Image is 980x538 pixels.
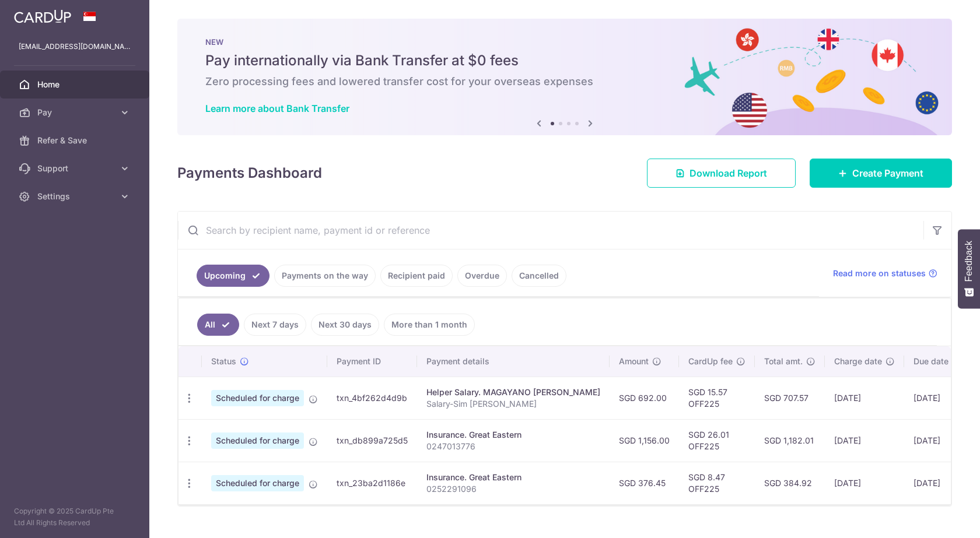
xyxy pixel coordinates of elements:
span: Pay [37,107,114,118]
input: Search by recipient name, payment id or reference [178,212,923,249]
span: Settings [37,191,114,202]
span: Scheduled for charge [211,475,304,491]
td: SGD 15.57 OFF225 [679,377,755,419]
span: Support [37,163,114,174]
span: Charge date [834,356,882,367]
a: Next 30 days [311,314,379,336]
p: [EMAIL_ADDRESS][DOMAIN_NAME] [19,41,131,52]
a: Download Report [647,159,796,188]
td: SGD 692.00 [610,377,679,419]
p: 0252291096 [426,483,600,495]
h4: Payments Dashboard [177,163,322,184]
td: txn_4bf262d4d9b [327,377,417,419]
td: [DATE] [904,462,971,504]
p: Salary-Sim [PERSON_NAME] [426,398,600,410]
a: Overdue [457,265,507,287]
td: [DATE] [825,419,904,462]
td: [DATE] [825,462,904,504]
span: Create Payment [852,166,923,180]
td: [DATE] [904,377,971,419]
td: SGD 26.01 OFF225 [679,419,755,462]
span: Total amt. [764,356,803,367]
a: Upcoming [197,265,269,287]
span: Scheduled for charge [211,390,304,406]
a: Recipient paid [380,265,453,287]
img: Bank transfer banner [177,19,952,135]
td: SGD 1,182.01 [755,419,825,462]
span: Amount [619,356,649,367]
th: Payment ID [327,346,417,377]
th: Payment details [417,346,610,377]
span: Scheduled for charge [211,432,304,449]
span: Download Report [689,166,767,180]
a: All [197,314,239,336]
td: SGD 707.57 [755,377,825,419]
td: [DATE] [904,419,971,462]
span: Feedback [964,241,974,282]
td: SGD 384.92 [755,462,825,504]
td: txn_23ba2d1186e [327,462,417,504]
span: Refer & Save [37,135,114,146]
p: 0247013776 [426,441,600,452]
span: Status [211,356,236,367]
img: CardUp [14,9,71,23]
a: Cancelled [512,265,566,287]
div: Insurance. Great Eastern [426,429,600,441]
a: Create Payment [810,159,952,188]
span: CardUp fee [688,356,733,367]
a: Learn more about Bank Transfer [205,103,349,114]
a: Read more on statuses [833,268,937,279]
a: Payments on the way [274,265,376,287]
td: txn_db899a725d5 [327,419,417,462]
a: More than 1 month [384,314,475,336]
p: NEW [205,37,924,47]
td: [DATE] [825,377,904,419]
span: Home [37,79,114,90]
h6: Zero processing fees and lowered transfer cost for your overseas expenses [205,75,924,89]
span: Read more on statuses [833,268,926,279]
div: Insurance. Great Eastern [426,472,600,483]
button: Feedback - Show survey [958,229,980,308]
span: Due date [914,356,949,367]
a: Next 7 days [244,314,306,336]
div: Helper Salary. MAGAYANO [PERSON_NAME] [426,386,600,398]
td: SGD 8.47 OFF225 [679,462,755,504]
td: SGD 1,156.00 [610,419,679,462]
h5: Pay internationally via Bank Transfer at $0 fees [205,51,924,70]
td: SGD 376.45 [610,462,679,504]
